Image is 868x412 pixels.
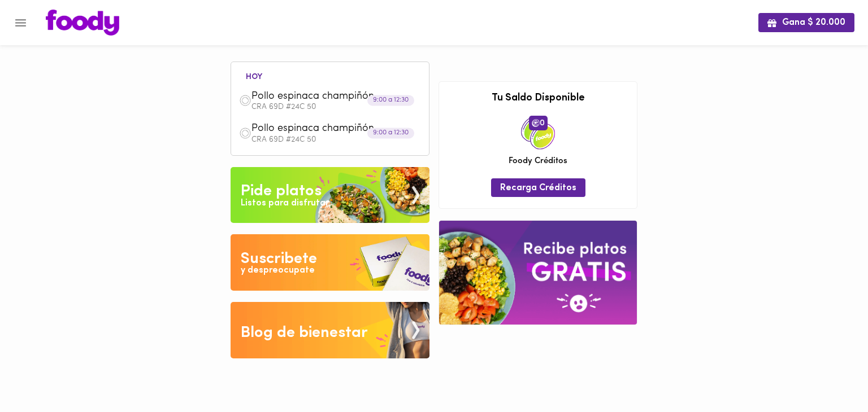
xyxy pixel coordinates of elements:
span: Pollo espinaca champiñón [251,90,381,103]
img: credits-package.png [521,116,555,150]
img: referral-banner.png [439,221,637,324]
div: y despreocupate [241,264,315,277]
img: logo.png [46,10,119,36]
span: Pollo espinaca champiñón [251,122,381,135]
div: Suscribete [241,248,317,270]
div: Blog de bienestar [241,322,368,344]
span: Gana $ 20.000 [767,17,845,28]
button: Recarga Créditos [491,178,585,197]
span: Foody Créditos [509,155,567,167]
div: 9:00 a 12:30 [367,128,414,138]
span: Recarga Créditos [500,183,576,194]
button: Menu [7,9,34,37]
div: 9:00 a 12:30 [367,95,414,106]
p: CRA 69D #24C 50 [251,103,421,111]
button: Gana $ 20.000 [758,13,854,32]
img: Pide un Platos [231,167,429,223]
img: foody-creditos.png [532,119,540,127]
iframe: Messagebird Livechat Widget [802,347,857,401]
div: Listos para disfrutar [241,197,329,210]
img: Blog de bienestar [231,302,429,358]
img: Disfruta bajar de peso [231,234,429,291]
p: CRA 69D #24C 50 [251,136,421,144]
img: dish.png [239,127,251,139]
h3: Tu Saldo Disponible [448,93,628,104]
li: hoy [237,71,271,81]
img: dish.png [239,94,251,107]
span: 0 [529,116,548,130]
div: Pide platos [241,180,322,203]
